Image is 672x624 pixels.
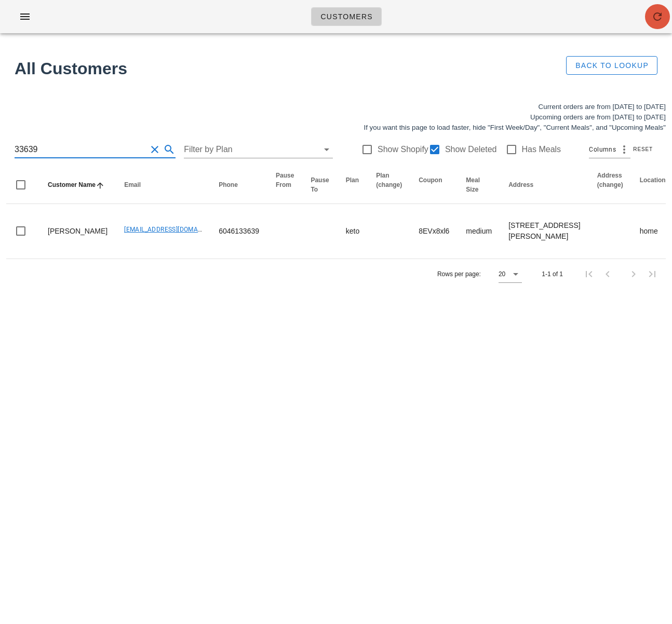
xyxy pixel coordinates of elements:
[633,146,653,152] span: Reset
[445,144,497,155] label: Show Deleted
[458,166,500,204] th: Meal Size: Not sorted. Activate to sort ascending.
[376,172,402,188] span: Plan (change)
[311,7,382,26] a: Customers
[210,166,267,204] th: Phone: Not sorted. Activate to sort ascending.
[39,204,116,259] td: [PERSON_NAME]
[640,177,666,184] span: Location
[219,181,238,188] span: Phone
[508,181,533,188] span: Address
[522,144,561,155] label: Has Meals
[589,141,630,158] div: Columns
[419,177,442,184] span: Coupon
[499,269,505,279] div: 20
[575,61,649,70] span: Back to Lookup
[311,177,329,193] span: Pause To
[276,172,294,188] span: Pause From
[124,181,141,188] span: Email
[368,166,410,204] th: Plan (change): Not sorted. Activate to sort ascending.
[566,56,657,75] button: Back to Lookup
[15,56,548,81] h1: All Customers
[184,141,332,158] div: Filter by Plan
[499,266,522,282] div: 20Rows per page:
[437,259,522,289] div: Rows per page:
[500,166,588,204] th: Address: Not sorted. Activate to sort ascending.
[39,166,116,204] th: Customer Name: Sorted ascending. Activate to sort descending.
[597,172,623,188] span: Address (change)
[149,143,161,156] button: Clear Search for customer
[542,269,563,279] div: 1-1 of 1
[48,181,96,188] span: Customer Name
[267,166,302,204] th: Pause From: Not sorted. Activate to sort ascending.
[302,166,337,204] th: Pause To: Not sorted. Activate to sort ascending.
[589,166,631,204] th: Address (change): Not sorted. Activate to sort ascending.
[346,177,359,184] span: Plan
[589,144,616,155] span: Columns
[458,204,500,259] td: medium
[124,226,227,233] a: [EMAIL_ADDRESS][DOMAIN_NAME]
[466,177,480,193] span: Meal Size
[338,166,368,204] th: Plan: Not sorted. Activate to sort ascending.
[378,144,428,155] label: Show Shopify
[116,166,210,204] th: Email: Not sorted. Activate to sort ascending.
[210,204,267,259] td: 6046133639
[500,204,588,259] td: [STREET_ADDRESS][PERSON_NAME]
[320,12,373,21] span: Customers
[338,204,368,259] td: keto
[410,166,458,204] th: Coupon: Not sorted. Activate to sort ascending.
[630,144,657,155] button: Reset
[410,204,458,259] td: 8EVx8xl6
